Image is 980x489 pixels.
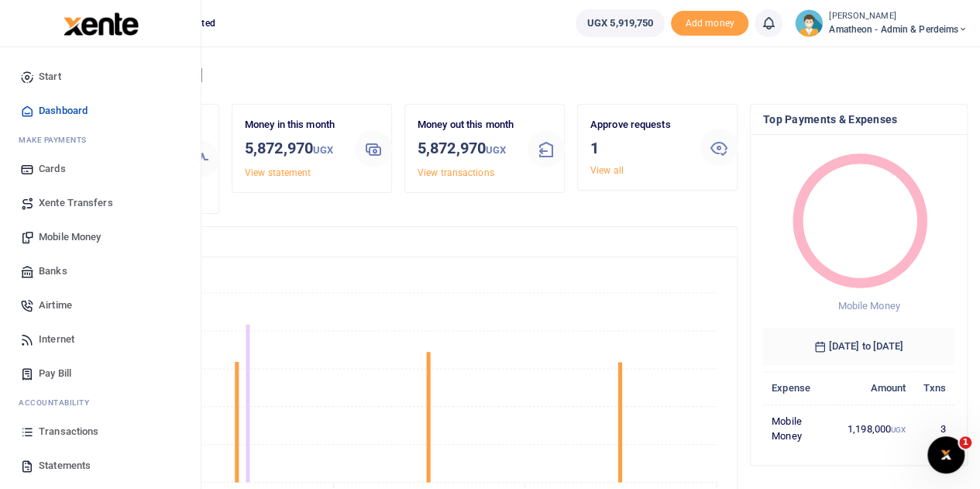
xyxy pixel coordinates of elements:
[927,436,965,474] iframe: Intercom live chat
[39,161,66,177] span: Cards
[576,9,665,37] a: UGX 5,919,750
[763,111,954,128] h4: Top Payments & Expenses
[418,117,515,133] p: Money out this month
[72,233,724,250] h4: Transactions Overview
[39,195,113,211] span: Xente Transfers
[39,103,88,119] span: Dashboard
[12,356,188,391] a: Pay Bill
[39,424,98,439] span: Transactions
[39,298,72,313] span: Airtime
[12,254,188,288] a: Banks
[39,69,61,84] span: Start
[914,405,954,453] td: 3
[795,9,968,37] a: profile-user [PERSON_NAME] Amatheon - Admin & Perdeims
[39,366,71,381] span: Pay Bill
[12,94,188,128] a: Dashboard
[569,9,671,37] li: Wallet ballance
[245,167,311,178] a: View statement
[12,152,188,186] a: Cards
[12,60,188,94] a: Start
[829,10,968,23] small: [PERSON_NAME]
[39,458,91,474] span: Statements
[26,134,87,146] span: ake Payments
[313,144,333,156] small: UGX
[12,128,188,152] li: M
[763,371,839,405] th: Expense
[590,117,688,133] p: Approve requests
[839,371,915,405] th: Amount
[671,11,748,36] li: Toup your wallet
[795,9,823,37] img: profile-user
[590,165,624,176] a: View all
[12,186,188,220] a: Xente Transfers
[763,328,954,365] h6: [DATE] to [DATE]
[39,332,74,347] span: Internet
[245,117,342,133] p: Money in this month
[245,136,342,162] h3: 5,872,970
[12,449,188,483] a: Statements
[959,436,971,449] span: 1
[62,17,139,29] a: logo-small logo-large logo-large
[418,136,515,162] h3: 5,872,970
[671,16,748,28] a: Add money
[671,11,748,36] span: Add money
[837,300,899,312] span: Mobile Money
[12,322,188,356] a: Internet
[763,405,839,453] td: Mobile Money
[839,405,915,453] td: 1,198,000
[64,12,139,36] img: logo-large
[486,144,506,156] small: UGX
[418,167,494,178] a: View transactions
[587,15,653,31] span: UGX 5,919,750
[12,415,188,449] a: Transactions
[891,425,906,434] small: UGX
[829,22,968,36] span: Amatheon - Admin & Perdeims
[12,391,188,415] li: Ac
[39,229,101,245] span: Mobile Money
[12,288,188,322] a: Airtime
[590,136,688,160] h3: 1
[914,371,954,405] th: Txns
[30,397,89,408] span: countability
[59,67,968,84] h4: Hello [PERSON_NAME]
[39,263,67,279] span: Banks
[12,220,188,254] a: Mobile Money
